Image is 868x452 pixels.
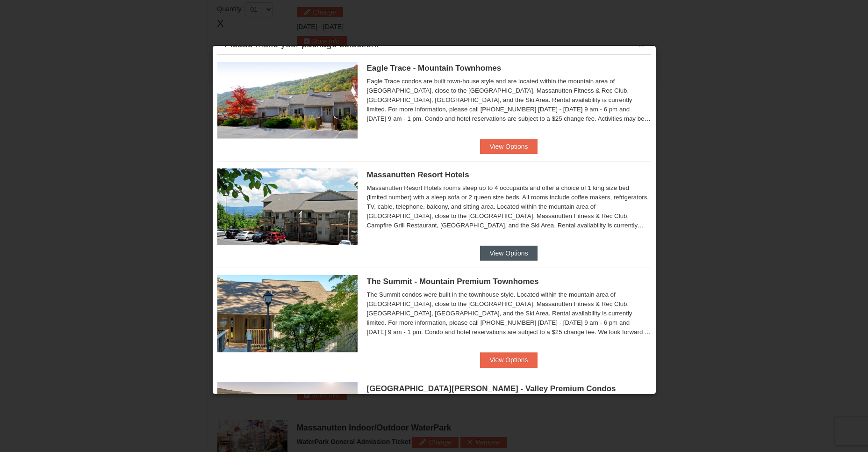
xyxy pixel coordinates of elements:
[480,139,537,154] button: View Options
[367,384,616,393] span: [GEOGRAPHIC_DATA][PERSON_NAME] - Valley Premium Condos
[224,39,379,49] div: Please make your package selection:
[367,277,539,286] span: The Summit - Mountain Premium Townhomes
[480,352,537,367] button: View Options
[480,246,537,261] button: View Options
[367,183,651,230] div: Massanutten Resort Hotels rooms sleep up to 4 occupants and offer a choice of 1 king size bed (li...
[638,40,644,50] button: ×
[217,275,358,352] img: 19219034-1-0eee7e00.jpg
[217,168,358,245] img: 19219026-1-e3b4ac8e.jpg
[367,170,469,179] span: Massanutten Resort Hotels
[217,62,358,139] img: 19218983-1-9b289e55.jpg
[367,77,651,124] div: Eagle Trace condos are built town-house style and are located within the mountain area of [GEOGRA...
[367,64,502,73] span: Eagle Trace - Mountain Townhomes
[367,290,651,337] div: The Summit condos were built in the townhouse style. Located within the mountain area of [GEOGRAP...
